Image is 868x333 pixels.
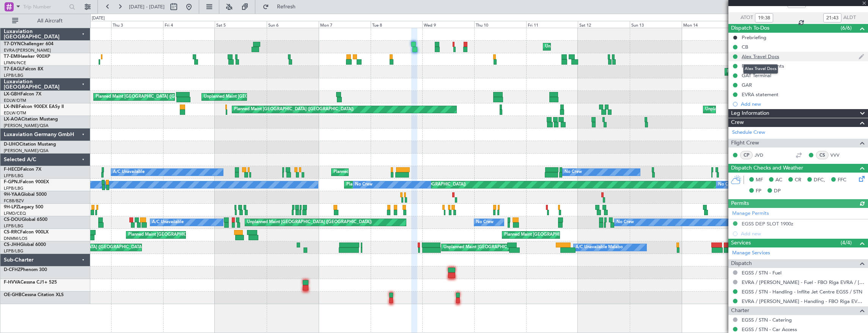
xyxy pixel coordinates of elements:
[4,243,20,247] span: CS-JHH
[4,142,56,147] a: D-IJHOCitation Mustang
[474,21,526,28] div: Thu 10
[814,176,825,184] span: DFC,
[4,67,43,71] a: T7-EAGLFalcon 8X
[4,117,21,122] span: LX-AOA
[4,293,64,297] a: OE-GHBCessna Citation XLS
[4,192,21,197] span: 9H-YAA
[4,92,20,97] span: LX-GBH
[346,179,466,190] div: Planned Maint [GEOGRAPHIC_DATA] ([GEOGRAPHIC_DATA])
[526,21,578,28] div: Fri 11
[4,42,21,46] span: T7-DYN
[4,167,41,172] a: F-HECDFalcon 7X
[731,24,769,33] span: Dispatch To-Dos
[4,180,20,184] span: F-GPNJ
[4,54,19,59] span: T7-EMI
[4,110,26,116] a: EDLW/DTM
[742,326,797,333] a: EGSS / STN - Car Access
[4,293,22,297] span: OE-GHB
[630,21,682,28] div: Sun 13
[756,176,763,184] span: MF
[4,67,22,71] span: T7-EAGL
[4,105,19,109] span: LX-INB
[742,298,864,304] a: EVRA / [PERSON_NAME] - Handling - FBO Riga EVRA / [PERSON_NAME]
[578,21,630,28] div: Sat 12
[92,15,105,22] div: [DATE]
[755,152,772,159] a: JVD
[4,123,49,128] a: [PERSON_NAME]/QSA
[742,91,778,98] div: EVRA statement
[4,105,64,109] a: LX-INBFalcon 900EX EASy II
[774,187,781,195] span: DP
[4,192,47,197] a: 9H-YAAGlobal 5000
[8,15,82,27] button: All Aircraft
[741,101,864,107] div: Add new
[204,91,316,103] div: Unplanned Maint [GEOGRAPHIC_DATA] (Al Maktoum Intl)
[731,239,751,247] span: Services
[838,176,846,184] span: FFC
[259,1,305,13] button: Refresh
[682,21,734,28] div: Mon 14
[23,1,67,13] input: Trip Number
[731,139,759,147] span: Flight Crew
[443,242,568,253] div: Unplanned Maint [GEOGRAPHIC_DATA] ([GEOGRAPHIC_DATA])
[4,167,20,172] span: F-HECD
[4,217,47,222] a: CS-DOUGlobal 6500
[859,53,864,60] img: edit
[4,230,49,235] a: CS-RRCFalcon 900LX
[4,217,22,222] span: CS-DOU
[731,259,752,268] span: Dispatch
[113,166,145,178] div: A/C Unavailable
[4,92,41,97] a: LX-GBHFalcon 7X
[333,166,453,178] div: Planned Maint [GEOGRAPHIC_DATA] ([GEOGRAPHIC_DATA])
[4,268,47,272] a: D-CFHZPhenom 300
[4,230,20,235] span: CS-RRC
[163,21,215,28] div: Fri 4
[616,217,634,228] div: No Crew
[4,60,26,66] a: LFMN/NCE
[4,198,24,204] a: FCBB/BZV
[247,217,372,228] div: Unplanned Maint [GEOGRAPHIC_DATA] ([GEOGRAPHIC_DATA])
[129,3,165,10] span: [DATE] - [DATE]
[4,236,27,241] a: DNMM/LOS
[742,279,864,285] a: EVRA / [PERSON_NAME] - Fuel - FBO Riga EVRA / [PERSON_NAME]
[705,104,830,115] div: Unplanned Maint [GEOGRAPHIC_DATA] ([GEOGRAPHIC_DATA])
[743,64,778,74] div: Alex Travel Docs
[565,166,582,178] div: No Crew
[319,21,371,28] div: Mon 7
[422,21,474,28] div: Wed 9
[4,205,43,209] a: 9H-LPZLegacy 500
[756,187,761,195] span: FP
[741,14,753,22] span: ATOT
[371,21,423,28] div: Tue 8
[843,14,856,22] span: ALDT
[731,306,749,315] span: Charter
[4,248,24,254] a: LFPB/LBG
[731,109,769,118] span: Leg Information
[731,164,803,173] span: Dispatch Checks and Weather
[476,217,494,228] div: No Crew
[215,21,267,28] div: Sat 5
[4,142,19,147] span: D-IJHO
[4,223,24,229] a: LFPB/LBG
[830,152,848,159] a: VVV
[4,180,49,184] a: F-GPNJFalcon 900EX
[152,217,184,228] div: A/C Unavailable
[267,21,319,28] div: Sun 6
[4,280,20,285] span: F-HVVA
[4,54,50,59] a: T7-EMIHawker 900XP
[718,179,736,190] div: No Crew
[4,48,51,53] a: EVRA/[PERSON_NAME]
[4,173,24,179] a: LFPB/LBG
[545,41,642,52] div: Unplanned Maint [GEOGRAPHIC_DATA] (Riga Intl)
[576,242,623,253] div: A/C Unavailable Malabo
[732,129,765,136] a: Schedule Crew
[841,24,852,32] span: (6/6)
[4,117,58,122] a: LX-AOACitation Mustang
[4,73,24,78] a: LFPB/LBG
[4,148,49,154] a: [PERSON_NAME]/QSA
[732,249,770,257] a: Manage Services
[742,82,752,88] div: GAR
[355,179,373,190] div: No Crew
[4,98,26,103] a: EDLW/DTM
[4,268,20,272] span: D-CFHZ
